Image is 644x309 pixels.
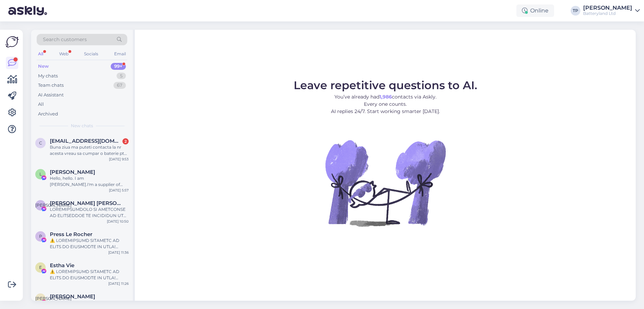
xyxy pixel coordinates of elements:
span: New chats [71,123,93,129]
div: Online [516,4,554,17]
div: [DATE] 11:36 [108,250,129,255]
div: New [38,63,49,70]
span: Л. Ирина [50,200,122,206]
span: Search customers [43,36,87,43]
p: You’ve already had contacts via Askly. Every one counts. AI replies 24/7. Start working smarter [... [294,93,477,115]
span: Антония Балабанова [50,293,95,300]
div: Archived [38,111,58,118]
div: Buna ziua ma puteti contacta la nr acesta vreau sa cumpar o baterie pt Tableta [50,144,129,157]
span: P [39,234,42,239]
span: L [39,171,42,177]
div: Socials [83,49,100,58]
div: 99+ [111,63,126,70]
span: Estha Vie [50,262,74,269]
span: cristianmiu403@gmail.com [50,138,122,144]
div: All [38,101,44,108]
div: Web [58,49,70,58]
div: AI Assistant [38,92,64,99]
div: Hello, hello. I am [PERSON_NAME].I'm a supplier of OEM power adapters from [GEOGRAPHIC_DATA], [GE... [50,175,129,188]
div: Email [113,49,127,58]
span: E [39,265,42,270]
div: 67 [113,82,126,89]
div: LOREMIPSUMDOLO SI AMETCONSE AD ELITSEDDOE TE INCIDIDUN UT LABOREET Dolorem Aliquaenima, mi veniam... [50,206,129,219]
span: Laura Zhang [50,169,95,175]
div: TP [571,6,580,16]
span: [PERSON_NAME] [35,203,72,208]
div: 5 [117,73,126,79]
div: [DATE] 11:26 [108,281,129,286]
div: Batteryland Ltd [583,11,632,16]
div: [DATE] 10:50 [107,219,129,224]
div: Team chats [38,82,64,89]
b: 1,986 [379,94,392,100]
img: Askly Logo [6,35,19,48]
span: Press Le Rocher [50,231,92,237]
div: My chats [38,73,58,79]
span: [PERSON_NAME] [35,296,72,301]
div: [DATE] 5:57 [109,188,129,193]
img: No Chat active [323,121,448,245]
div: [PERSON_NAME] [583,5,632,11]
div: All [37,49,45,58]
div: ⚠️ LOREMIPSUMD SITAMETC AD ELITS DO EIUSMODTE IN UTLA! Etdolor magnaaliq enimadminim veniamq nost... [50,237,129,250]
div: [DATE] 9:53 [109,157,129,162]
a: [PERSON_NAME]Batteryland Ltd [583,5,640,16]
span: c [39,140,42,146]
div: ⚠️ LOREMIPSUMD SITAMETC AD ELITS DO EIUSMODTE IN UTLA! Etdolor magnaaliq enimadminim veniamq nost... [50,269,129,281]
span: Leave repetitive questions to AI. [294,78,477,92]
div: 2 [122,138,129,144]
